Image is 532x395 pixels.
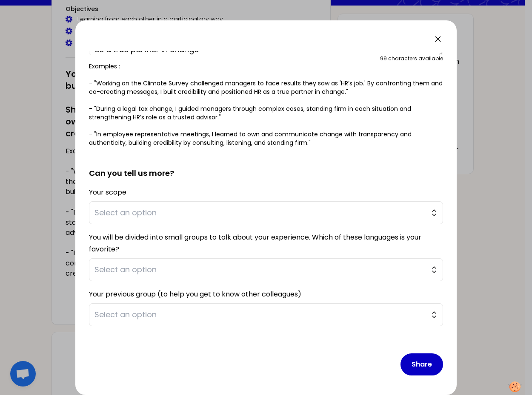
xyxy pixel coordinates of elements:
[89,187,126,197] label: Your scope
[380,55,443,62] div: 99 characters available
[89,232,421,254] label: You will be divided into small groups to talk about your experience. Which of these languages is ...
[94,309,426,321] span: Select an option
[94,207,426,219] span: Select an option
[89,154,443,179] h2: Can you tell us more?
[89,289,301,299] label: Your previous group (to help you get to know other colleagues)
[94,264,426,276] span: Select an option
[89,201,443,224] button: Select an option
[89,303,443,326] button: Select an option
[400,353,443,375] button: Share
[89,62,443,147] p: Examples : - "Working on the Climate Survey challenged managers to face results they saw as 'HR’s...
[89,258,443,281] button: Select an option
